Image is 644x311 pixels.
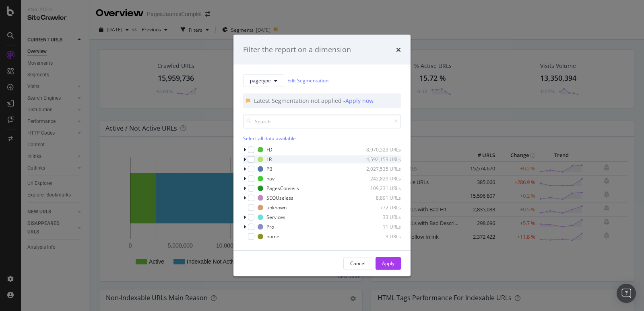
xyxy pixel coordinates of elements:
div: 109,231 URLs [361,185,401,192]
input: Search [243,114,401,128]
div: 11 URLs [361,223,401,230]
div: LR [266,156,272,163]
div: Open Intercom Messenger [617,284,636,303]
div: 8,891 URLs [361,194,401,201]
div: unknown [266,204,287,211]
button: pagetype [243,74,284,87]
a: Edit Segmentation [287,76,328,85]
button: Cancel [343,257,372,270]
div: Apply [382,260,394,267]
div: PB [266,166,272,172]
div: 8,970,323 URLs [361,146,401,153]
div: home [266,233,279,240]
div: 242,829 URLs [361,175,401,182]
span: pagetype [250,77,271,84]
div: FD [266,146,272,153]
div: Latest Segmentation not applied [254,96,343,104]
div: modal [233,35,411,276]
div: 2,027,535 URLs [361,166,401,172]
div: Services [266,214,285,221]
div: Pro [266,223,274,230]
button: Apply [376,257,401,270]
div: SEOUseless [266,194,293,201]
div: 3 URLs [361,233,401,240]
div: Filter the report on a dimension [243,45,351,55]
div: Cancel [350,260,365,267]
div: PagesConseils [266,185,299,192]
div: 4,592,153 URLs [361,156,401,163]
div: Select all data available [243,135,401,141]
div: times [396,45,401,55]
div: - Apply now [343,96,374,104]
div: 772 URLs [361,204,401,211]
div: 33 URLs [361,214,401,221]
div: nav [266,175,275,182]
